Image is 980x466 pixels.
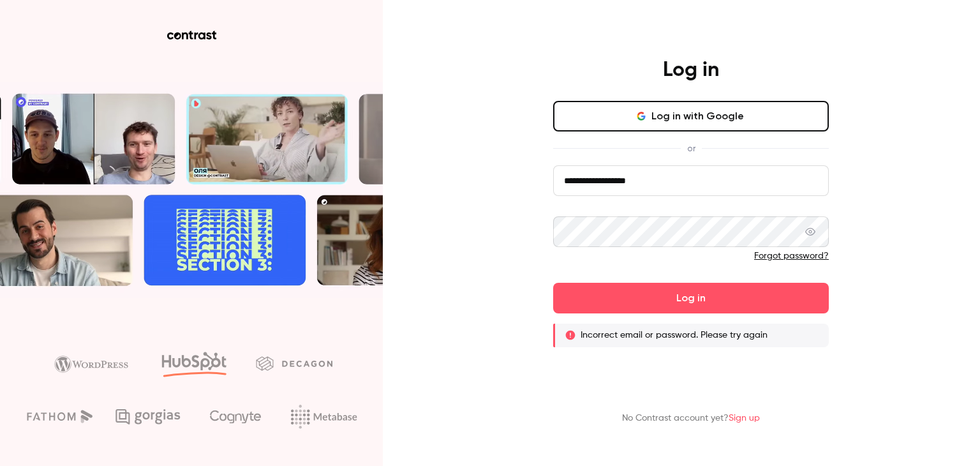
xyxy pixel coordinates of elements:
h4: Log in [663,57,719,83]
a: Sign up [729,414,760,423]
button: Log in [553,283,829,313]
p: Incorrect email or password. Please try again [581,329,768,342]
button: Log in with Google [553,101,829,132]
a: Forgot password? [754,252,829,260]
p: No Contrast account yet? [622,412,760,425]
img: decagon [256,356,332,370]
span: or [681,142,702,155]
